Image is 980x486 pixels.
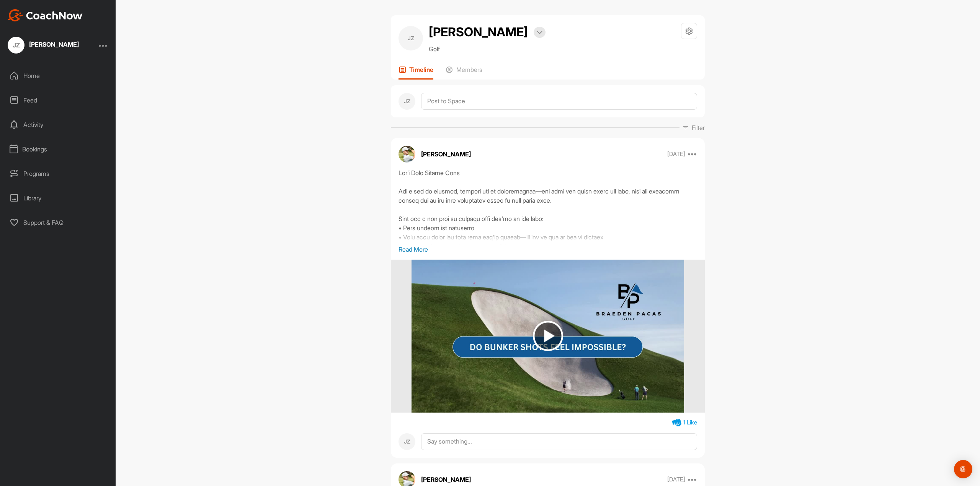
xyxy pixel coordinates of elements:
p: Read More [399,245,697,254]
p: Timeline [409,66,433,73]
div: Programs [4,164,112,183]
p: [PERSON_NAME] [421,475,471,484]
p: Golf [429,44,546,54]
div: Library [4,189,112,208]
p: [DATE] [667,150,685,158]
div: Open Intercom Messenger [954,460,972,478]
div: [PERSON_NAME] [29,41,79,47]
div: JZ [399,433,415,450]
img: play [533,321,563,351]
div: JZ [399,93,415,110]
div: Home [4,66,112,85]
div: Bookings [4,140,112,159]
div: Feed [4,91,112,110]
p: [DATE] [667,476,685,483]
img: media [412,260,684,413]
img: arrow-down [537,31,542,34]
p: Members [456,66,482,73]
div: Support & FAQ [4,213,112,232]
div: Activity [4,115,112,134]
div: JZ [8,37,24,54]
img: avatar [399,146,415,163]
h2: [PERSON_NAME] [429,23,528,41]
div: 1 Like [683,418,697,427]
p: [PERSON_NAME] [421,150,471,159]
div: Lor’i Dolo Sitame Cons Adi e sed do eiusmod, tempori utl et doloremagnaa—eni admi ven quisn exerc... [399,168,697,245]
p: Filter [692,123,705,132]
div: JZ [399,26,423,50]
img: CoachNow [8,9,83,21]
